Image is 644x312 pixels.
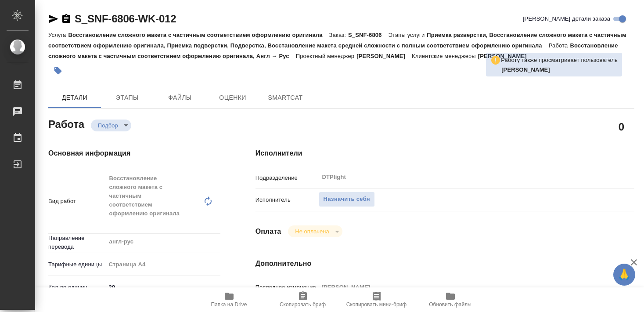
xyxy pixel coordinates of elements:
p: Тарифные единицы [48,260,106,269]
a: S_SNF-6806-WK-012 [75,13,176,25]
span: Оценки [212,92,254,103]
span: Файлы [159,92,201,103]
input: Пустое поле [319,281,603,294]
button: Скопировать ссылку [61,14,72,24]
p: [PERSON_NAME] [356,53,412,59]
span: Скопировать бриф [280,301,326,308]
p: Исполнитель [255,196,319,204]
p: S_SNF-6806 [348,32,389,38]
button: Папка на Drive [192,287,266,312]
p: Этапы услуги [389,32,427,38]
button: Скопировать бриф [266,287,340,312]
button: Обновить файлы [414,287,487,312]
span: Папка на Drive [211,301,247,308]
b: [PERSON_NAME] [501,66,550,73]
span: Детали [54,92,96,103]
button: Скопировать ссылку для ЯМессенджера [48,14,59,24]
p: Восстановление сложного макета с частичным соответствием оформлению оригинала [68,32,329,38]
p: Петрова Валерия [501,65,618,74]
p: Последнее изменение [255,283,319,292]
p: Работу также просматривает пользователь [501,56,618,65]
h4: Исполнители [255,148,634,159]
span: SmartCat [264,92,306,103]
p: Направление перевода [48,234,106,251]
p: Вид работ [48,197,106,206]
div: Подбор [288,225,342,237]
div: Страница А4 [106,257,220,272]
p: Заказ: [329,32,348,38]
p: Проектный менеджер [296,53,356,59]
h4: Оплата [255,226,281,237]
h2: Работа [48,116,84,131]
button: Назначить себя [319,192,375,207]
input: ✎ Введи что-нибудь [106,281,220,294]
span: Обновить файлы [429,301,471,308]
p: Кол-во единиц [48,283,106,292]
span: Назначить себя [324,194,370,204]
span: Скопировать мини-бриф [346,301,407,308]
h4: Дополнительно [255,258,634,269]
h2: 0 [619,119,624,134]
button: Скопировать мини-бриф [340,287,414,312]
p: [PERSON_NAME] [478,53,533,59]
span: 🙏 [617,265,632,284]
button: 🙏 [613,264,635,286]
h4: Основная информация [48,148,220,159]
span: Этапы [106,92,148,103]
button: Не оплачена [292,228,331,235]
div: Подбор [91,120,131,131]
p: Услуга [48,32,68,38]
span: [PERSON_NAME] детали заказа [523,15,610,23]
button: Подбор [95,122,121,129]
p: Работа [549,42,570,49]
button: Добавить тэг [48,61,68,80]
p: Подразделение [255,174,319,182]
p: Клиентские менеджеры [412,53,478,59]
